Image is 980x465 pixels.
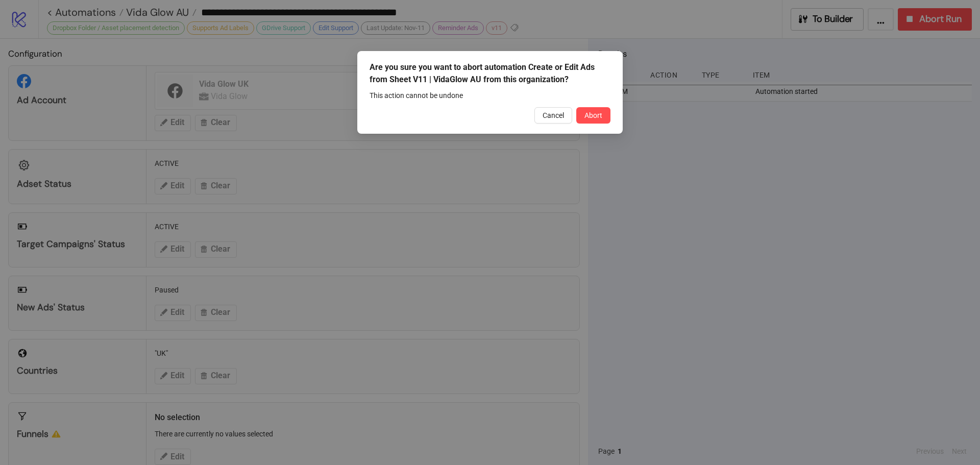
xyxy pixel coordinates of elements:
[543,111,564,119] span: Cancel
[370,90,610,101] div: This action cannot be undone
[534,107,572,124] button: Cancel
[370,61,610,86] div: Are you sure you want to abort automation Create or Edit Ads from Sheet V11 | VidaGlow AU from th...
[576,107,610,124] button: Abort
[584,111,602,119] span: Abort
